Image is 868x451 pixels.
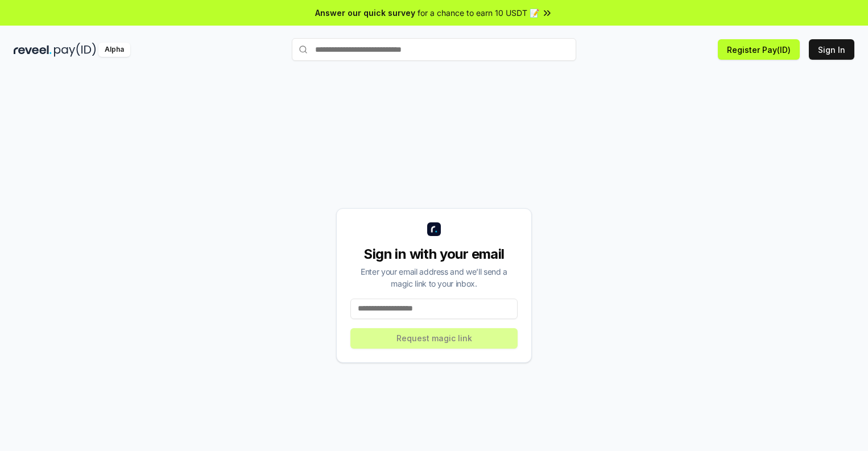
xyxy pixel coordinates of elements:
button: Sign In [809,39,854,60]
button: Register Pay(ID) [718,39,800,60]
span: for a chance to earn 10 USDT 📝 [418,7,539,19]
div: Sign in with your email [350,245,518,263]
img: pay_id [54,43,96,57]
div: Enter your email address and we’ll send a magic link to your inbox. [350,266,518,289]
img: logo_small [427,222,441,236]
img: reveel_dark [14,43,52,57]
div: Alpha [98,43,130,57]
span: Answer our quick survey [315,7,415,19]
